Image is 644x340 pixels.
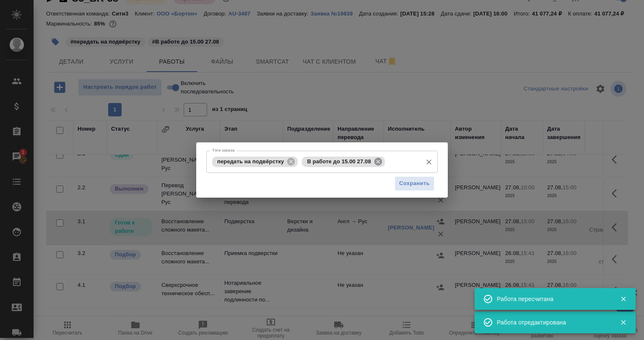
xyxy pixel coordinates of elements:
[399,179,430,188] span: Сохранить
[302,158,376,165] span: В работе до 15.00 27.08
[212,157,298,167] div: передать на подвёрстку
[615,295,632,303] button: Закрыть
[395,176,434,191] button: Сохранить
[212,158,289,165] span: передать на подвёрстку
[302,157,384,167] div: В работе до 15.00 27.08
[615,319,632,326] button: Закрыть
[497,318,608,327] div: Работа отредактирована
[423,156,435,168] button: Очистить
[497,295,608,303] div: Работа пересчитана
